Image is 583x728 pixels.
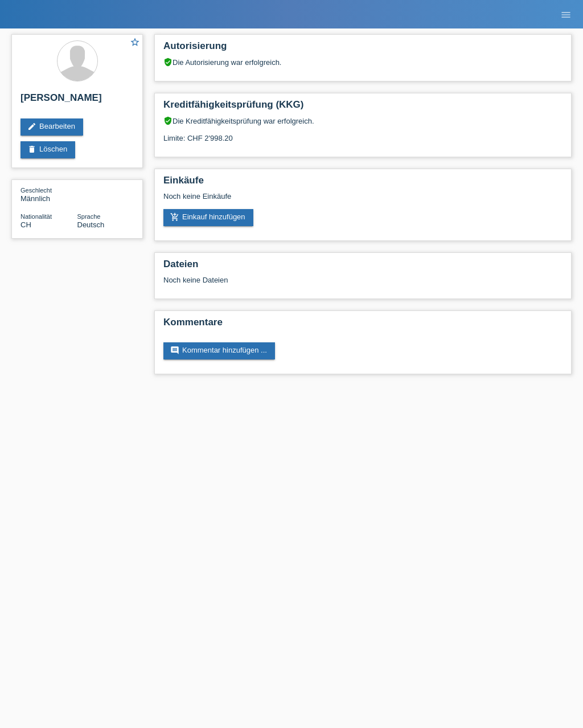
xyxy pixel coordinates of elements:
i: delete [27,145,36,154]
span: Schweiz [20,220,31,229]
span: Nationalität [20,213,52,220]
h2: [PERSON_NAME] [20,92,134,109]
a: deleteLöschen [20,141,75,158]
h2: Einkäufe [163,175,563,192]
h2: Kreditfähigkeitsprüfung (KKG) [163,99,563,116]
i: verified_user [163,58,173,67]
div: Noch keine Dateien [163,276,449,284]
a: commentKommentar hinzufügen ... [163,342,275,359]
a: menu [555,11,577,18]
a: star_border [130,37,140,49]
div: Noch keine Einkäufe [163,192,563,209]
div: Die Autorisierung war erfolgreich. [163,58,563,67]
i: edit [27,122,36,131]
span: Geschlecht [20,187,52,194]
a: editBearbeiten [20,118,83,136]
i: comment [170,346,179,355]
a: add_shopping_cartEinkauf hinzufügen [163,209,253,226]
span: Deutsch [77,220,105,229]
i: add_shopping_cart [170,212,179,222]
span: Sprache [77,213,101,220]
div: Die Kreditfähigkeitsprüfung war erfolgreich. Limite: CHF 2'998.20 [163,116,563,151]
h2: Kommentare [163,317,563,334]
i: menu [560,9,572,21]
div: Männlich [20,186,77,203]
i: star_border [130,37,140,47]
i: verified_user [163,116,173,125]
h2: Autorisierung [163,40,563,58]
h2: Dateien [163,259,563,276]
